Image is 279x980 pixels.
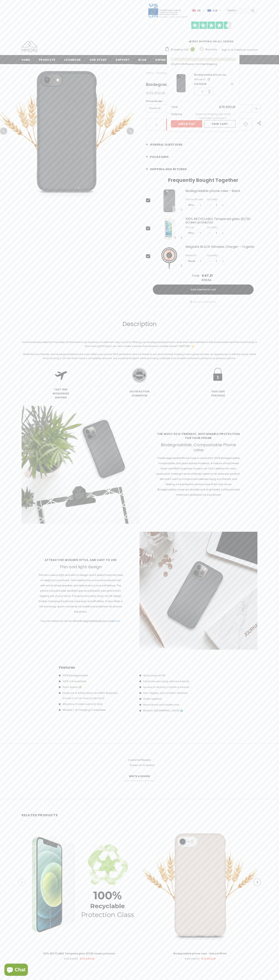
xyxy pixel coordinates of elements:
[185,253,205,258] div: Material
[155,58,175,62] span: Giving back
[176,62,187,66] span: €1.00EUR
[139,685,216,690] li: Access to all ports, controls & sensors
[213,9,218,13] span: EUR
[207,202,213,208] span: −
[139,702,216,707] li: Nice natural, but modern look
[154,244,184,269] img: MagSafe BLACK Wireless Charger - Organic image 0
[185,217,260,224] a: 100% RECYCLABLE Tempered glass 2D/3D screen protector
[156,456,241,497] p: The Biodegradable Phone Case is made from 100% biodegradable, compostable, and plant based materi...
[194,82,206,86] span: €19.80EUR
[22,340,257,348] div: Environmental protection has been at the heart of our business model from day one and offering yo...
[22,951,136,956] a: 100% RECYCLABLE Tempered glass 2D/3D screen protector
[64,957,78,961] span: €19.80EUR
[116,55,130,64] a: support
[146,163,260,175] a: Shipping and returns
[59,707,135,713] li: Wireless / Qi Charging Compatible
[191,21,231,29] img: Trust Pilot Stars
[90,55,107,64] a: Our Story
[184,957,200,961] span: €26.90EUR
[55,396,67,399] strong: SHIPPING
[132,394,147,397] strong: GUARANTEE
[139,690,216,696] li: Non-slippery, and scratch-resistant
[211,390,225,393] strong: 100% SAFE
[22,813,58,817] span: Related Products
[59,673,135,678] li: 100% Biodegradable
[192,9,196,12] img: i-lang-1.png
[207,230,213,236] span: −
[150,167,187,171] span: Shipping and returns
[220,230,226,236] span: +
[166,119,237,131] input: Add to cart
[171,120,202,127] button: Check Out
[128,758,151,762] span: Customer Reviews
[138,58,147,62] span: Blog
[22,352,257,360] div: While this eco friendly and biodegradable phone case offers your phone 100% protection and no thr...
[165,47,197,53] a: Shopping Cart 1
[202,273,213,278] div: €47.21
[124,772,155,780] a: Write a review
[190,301,192,303] img: picky story
[225,7,248,13] input: Search Site
[211,394,225,397] strong: PURCHASE
[190,47,195,52] span: 1
[59,702,135,707] li: Attractive modern look and style
[146,151,260,163] a: PACKAGING
[150,155,169,159] span: PACKAGING
[207,253,226,258] div: Quantity
[155,55,175,64] a: Giving back
[123,320,157,328] span: Description
[207,225,226,229] div: Quantity
[59,665,135,670] h4: Features
[139,532,257,650] img: Black Biodegradable Phone Case on the table
[139,673,216,678] li: Quick snap on/off
[153,285,254,295] button: Add selected to cart
[146,177,260,183] h2: Frequently Bought Together
[3,964,29,977] inbox-online-store-chat: Shopify online store chat
[90,58,107,62] span: Our Story
[194,77,205,81] small: iPhone 13
[204,120,235,127] a: View Cart
[222,48,230,51] a: Sign In
[154,216,184,241] img: Screen Protector iPhone SE 2
[124,763,128,767] span: 5.0 of 5 stars
[39,58,55,62] span: Products
[207,78,210,81] a: link
[22,41,38,52] img: MMORE Cases
[171,48,189,52] span: Shopping Cart
[207,197,226,201] div: Quantity
[209,366,227,384] img: safe purchase icon
[139,696,216,702] li: Water repellant
[165,23,257,43] span: FREE SHIPPING ON ALL ORDERS
[130,390,149,393] strong: SATISFACTION
[80,957,95,961] span: €15.84EUR
[22,55,30,64] a: Home
[185,189,260,196] a: Biodegradable phone case - Black
[143,951,257,956] a: Biodegradable phone case - Natural White
[59,685,135,690] li: Plant-Based 🌿
[139,708,216,713] li: Made in [GEOGRAPHIC_DATA] 🌍
[202,278,214,282] div: €55.54
[192,274,200,278] div: Total:
[154,188,184,213] img: iPhone 11 Pro Biodegradable Phone Case
[185,245,260,252] a: MagSafe BLACK Wireless Charger - Organic
[53,368,68,383] img: fast shipping icon
[190,112,235,120] span: Taxes and shipping fee will be calculated at checkout
[219,105,235,109] span: €19.80EUR
[148,9,188,12] a: Javni Razpis
[188,231,197,235] div: iPhone 6/6S/7/8/SE2/SE3
[38,572,123,614] p: This eco case is light and slim in design and it doesn't add any bulk or weight to your phone. Th...
[22,406,139,524] img: Biodegradable Phone Case in Black Flatlay
[207,258,213,264] span: −
[200,46,217,53] a: Wish Lists
[173,952,227,955] span: Biodegradable phone case - Natural White
[115,619,120,623] a: here
[157,71,201,75] span: Biodegradable phone case - Black
[146,91,165,96] span: €26.90EUR
[171,62,235,66] div: Only away from
[39,55,55,64] a: Products
[188,259,197,263] div: Black
[148,3,188,18] img: Javni Razpis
